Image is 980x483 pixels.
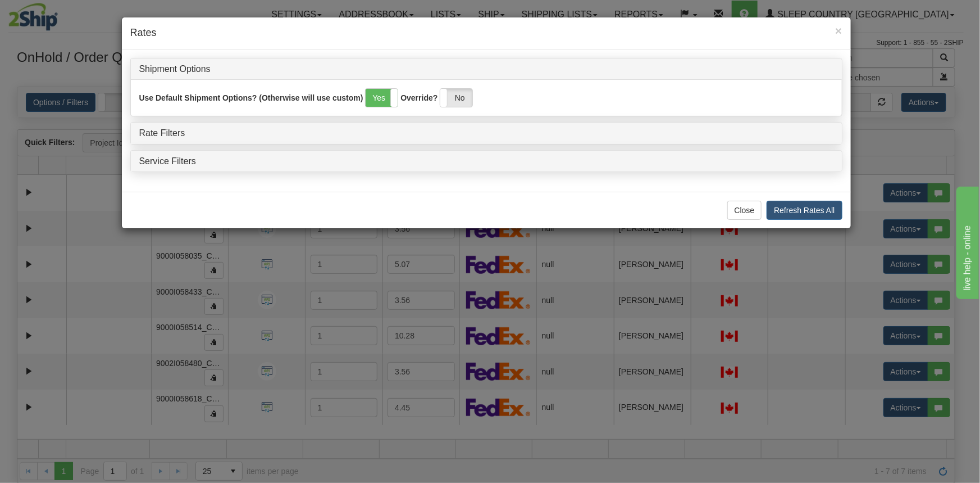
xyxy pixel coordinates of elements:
h4: Rates [130,26,842,40]
a: Shipment Options [139,64,211,74]
label: No [440,89,472,107]
a: Service Filters [139,156,196,166]
span: × [835,24,842,37]
label: Use Default Shipment Options? (Otherwise will use custom) [139,92,363,103]
button: Refresh Rates All [767,201,842,220]
label: Yes [366,89,398,107]
label: Override? [400,92,437,103]
div: live help - online [8,7,104,20]
button: Close [727,201,762,220]
a: Rate Filters [139,128,185,138]
button: Close [835,25,842,37]
iframe: chat widget [954,184,979,299]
